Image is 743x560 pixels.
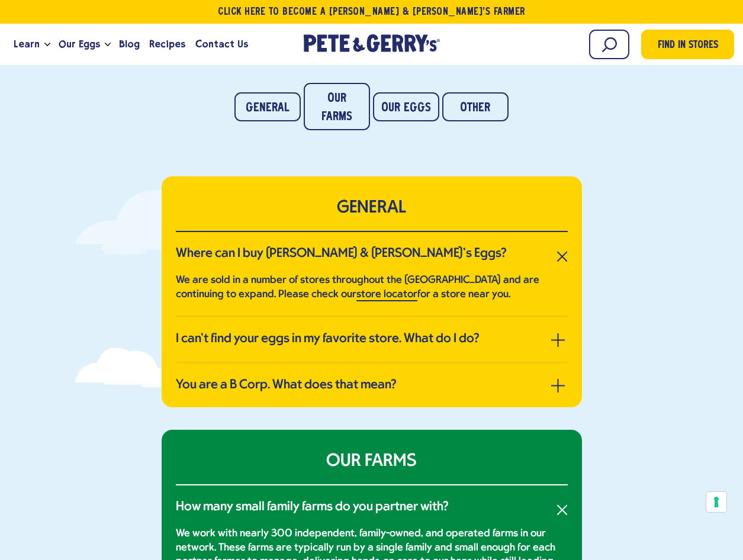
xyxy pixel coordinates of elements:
[589,30,629,59] input: Search
[356,289,417,301] a: store locator
[442,92,509,121] a: Other
[191,28,253,60] a: Contact Us
[706,492,726,512] button: Your consent preferences for tracking technologies
[59,37,100,52] span: Our Eggs
[149,37,185,52] span: Recipes
[658,38,718,54] span: Find in Stores
[44,43,50,47] button: Open the dropdown menu for Learn
[105,43,111,47] button: Open the dropdown menu for Our Eggs
[176,378,397,393] h3: You are a B Corp. What does that mean?
[114,28,144,60] a: Blog
[176,246,507,262] h3: Where can I buy [PERSON_NAME] & [PERSON_NAME]’s Eggs?
[234,92,301,121] a: General
[9,28,44,60] a: Learn
[641,30,734,59] a: Find in Stores
[176,500,449,515] h3: How many small family farms do you partner with?
[14,37,40,52] span: Learn
[176,198,568,219] h2: GENERAL
[304,83,370,130] a: Our Farms
[176,451,568,472] h2: OUR FARMS
[119,37,140,52] span: Blog
[373,92,439,121] a: Our Eggs
[195,37,248,52] span: Contact Us
[176,273,568,301] p: We are sold in a number of stores throughout the [GEOGRAPHIC_DATA] and are continuing to expand. ...
[144,28,190,60] a: Recipes
[54,28,105,60] a: Our Eggs
[176,332,480,347] h3: I can’t find your eggs in my favorite store. What do I do?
